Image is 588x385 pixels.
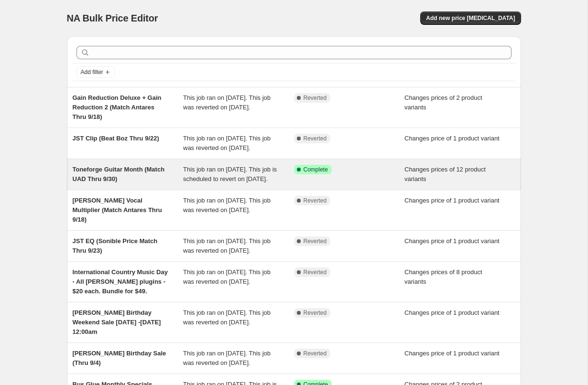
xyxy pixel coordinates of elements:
[304,237,327,245] span: Reverted
[183,237,271,254] span: This job ran on [DATE]. This job was reverted on [DATE].
[76,66,115,78] button: Add filter
[404,166,486,182] span: Changes prices of 12 product variants
[73,350,166,366] span: [PERSON_NAME] Birthday Sale (Thru 9/4)
[404,237,500,245] span: Changes price of 1 product variant
[183,350,271,366] span: This job ran on [DATE]. This job was reverted on [DATE].
[404,350,500,357] span: Changes price of 1 product variant
[404,135,500,142] span: Changes price of 1 product variant
[304,309,327,317] span: Reverted
[183,268,271,285] span: This job ran on [DATE]. This job was reverted on [DATE].
[304,166,328,173] span: Complete
[420,11,521,25] button: Add new price [MEDICAL_DATA]
[73,94,162,120] span: Gain Reduction Deluxe + Gain Reduction 2 (Match Antares Thru 9/18)
[404,268,482,285] span: Changes prices of 8 product variants
[183,94,271,111] span: This job ran on [DATE]. This job was reverted on [DATE].
[73,268,168,295] span: International Country Music Day - All [PERSON_NAME] plugins - $20 each. Bundle for $49.
[73,197,162,223] span: [PERSON_NAME] Vocal Multiplier (Match Antares Thru 9/18)
[404,309,500,316] span: Changes price of 1 product variant
[426,14,515,22] span: Add new price [MEDICAL_DATA]
[73,166,165,182] span: Toneforge Guitar Month (Match UAD Thru 9/30)
[304,268,327,276] span: Reverted
[73,309,161,335] span: [PERSON_NAME] Birthday Weekend Sale [DATE] -[DATE] 12:00am
[404,197,500,204] span: Changes price of 1 product variant
[73,135,159,142] span: JST Clip (Beat Boz Thru 9/22)
[183,309,271,326] span: This job ran on [DATE]. This job was reverted on [DATE].
[304,135,327,142] span: Reverted
[183,166,277,182] span: This job ran on [DATE]. This job is scheduled to revert on [DATE].
[304,350,327,357] span: Reverted
[304,94,327,102] span: Reverted
[304,197,327,204] span: Reverted
[67,13,158,23] span: NA Bulk Price Editor
[73,237,158,254] span: JST EQ (Sonible Price Match Thru 9/23)
[81,68,103,76] span: Add filter
[183,197,271,214] span: This job ran on [DATE]. This job was reverted on [DATE].
[183,135,271,151] span: This job ran on [DATE]. This job was reverted on [DATE].
[404,94,482,111] span: Changes prices of 2 product variants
